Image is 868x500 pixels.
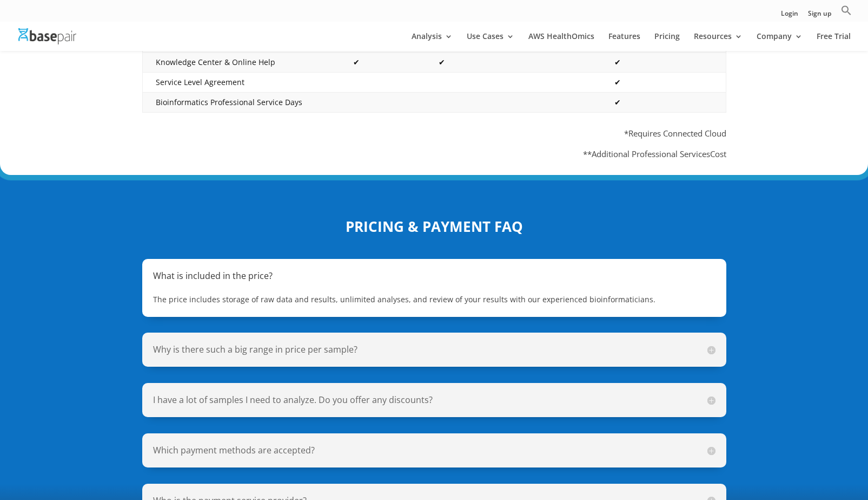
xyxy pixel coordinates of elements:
[153,294,655,304] span: The price includes storage of raw data and results, unlimited analyses, and review of your result...
[142,73,340,93] td: Service Level Agreement
[340,53,426,73] td: ✔
[601,53,726,73] td: ✔
[817,33,851,51] a: Free Trial
[153,444,715,457] h5: Which payment methods are accepted?
[608,33,640,51] a: Features
[654,33,680,51] a: Pricing
[142,53,340,73] td: Knowledge Center & Online Help
[583,148,710,159] span: **Additional Professional Services
[142,92,340,112] td: Bioinformatics Professional Service Days
[624,128,726,139] span: *Requires Connected Cloud
[808,10,831,22] a: Sign up
[841,5,852,16] svg: Search
[528,33,594,51] a: AWS HealthOmics
[601,92,726,112] td: ✔
[142,148,726,161] p: Cost
[412,33,453,51] a: Analysis
[757,33,803,51] a: Company
[781,10,798,22] a: Login
[18,28,76,44] img: Basepair
[467,33,514,51] a: Use Cases
[694,33,743,51] a: Resources
[426,53,601,73] td: ✔
[153,394,715,406] h5: I have a lot of samples I need to analyze. Do you offer any discounts?
[601,73,726,93] td: ✔
[153,270,715,282] h5: What is included in the price?
[346,217,523,236] strong: PRICING & PAYMENT FAQ
[841,5,852,22] a: Search Icon Link
[153,343,715,356] h5: Why is there such a big range in price per sample?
